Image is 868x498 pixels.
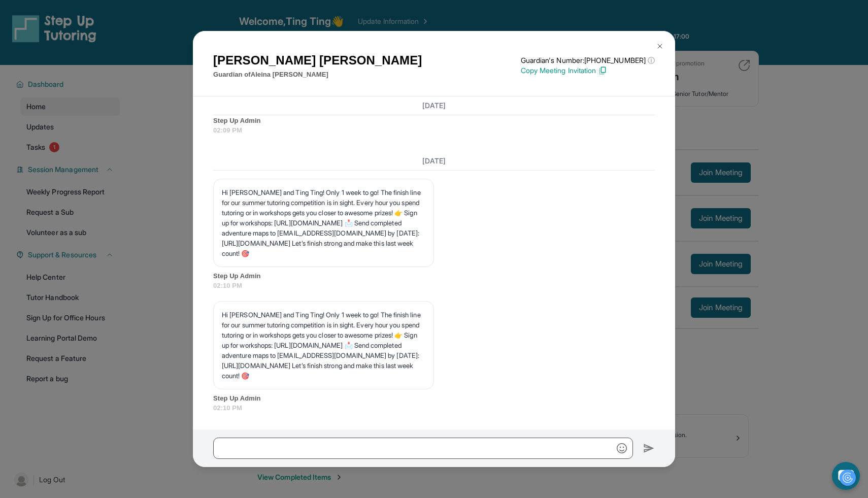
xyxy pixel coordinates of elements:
span: Step Up Admin [213,393,655,404]
span: Step Up Admin [213,116,655,126]
span: Step Up Admin [213,271,655,281]
p: Guardian's Number: [PHONE_NUMBER] [521,55,655,65]
h3: [DATE] [213,156,655,166]
p: Copy Meeting Invitation [521,65,655,76]
p: Hi [PERSON_NAME] and Ting Ting! Only 1 week to go! The finish line for our summer tutoring compet... [222,187,425,258]
h1: [PERSON_NAME] [PERSON_NAME] [213,51,422,70]
span: ⓘ [648,55,655,65]
span: 02:10 PM [213,281,655,291]
img: Send icon [643,442,655,454]
img: Emoji [617,443,627,453]
p: Guardian of Aleina [PERSON_NAME] [213,70,422,80]
span: 02:09 PM [213,125,655,136]
h3: [DATE] [213,101,655,111]
img: Close Icon [656,42,664,50]
img: Copy Icon [598,66,607,75]
p: Hi [PERSON_NAME] and Ting Ting! Only 1 week to go! The finish line for our summer tutoring compet... [222,310,425,381]
span: 02:10 PM [213,403,655,413]
button: chat-button [832,462,860,490]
